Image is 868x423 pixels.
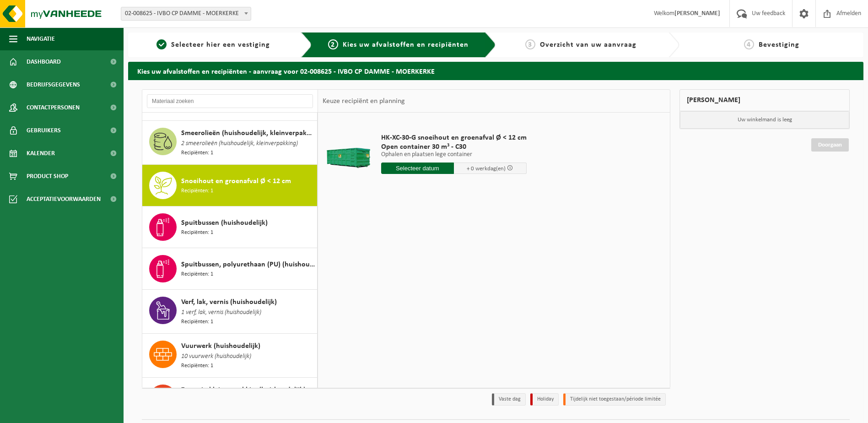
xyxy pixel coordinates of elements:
[27,165,68,188] span: Product Shop
[328,39,338,49] span: 2
[381,163,454,174] input: Selecteer datum
[181,362,213,370] span: Recipiënten: 1
[181,228,213,237] span: Recipiënten: 1
[759,41,799,49] span: Bevestiging
[171,41,270,49] span: Selecteer hier een vestiging
[181,270,213,279] span: Recipiënten: 1
[181,385,306,396] span: Zuren in kleinverpakking(huishoudelijk)
[27,119,61,142] span: Gebruikers
[563,393,666,406] li: Tijdelijk niet toegestaan/période limitée
[121,7,251,20] span: 02-008625 - IVBO CP DAMME - MOERKERKE
[142,206,318,248] button: Spuitbussen (huishoudelijk) Recipiënten: 1
[181,259,315,270] span: Spuitbussen, polyurethaan (PU) (huishoudelijk)
[811,138,849,152] a: Doorgaan
[181,308,261,318] span: 1 verf, lak, vernis (huishoudelijk)
[142,334,318,378] button: Vuurwerk (huishoudelijk) 10 vuurwerk (huishoudelijk) Recipiënten: 1
[181,341,260,352] span: Vuurwerk (huishoudelijk)
[381,152,527,158] p: Ophalen en plaatsen lege container
[181,297,277,308] span: Verf, lak, vernis (huishoudelijk)
[492,393,526,406] li: Vaste dag
[540,41,636,49] span: Overzicht van uw aanvraag
[27,73,80,96] span: Bedrijfsgegevens
[744,39,754,49] span: 4
[142,378,318,421] button: Zuren in kleinverpakking(huishoudelijk)
[467,166,506,172] span: + 0 werkdag(en)
[318,90,410,113] div: Keuze recipiënt en planning
[381,142,527,152] span: Open container 30 m³ - C30
[156,39,167,49] span: 1
[530,393,559,406] li: Holiday
[181,352,251,362] span: 10 vuurwerk (huishoudelijk)
[142,290,318,334] button: Verf, lak, vernis (huishoudelijk) 1 verf, lak, vernis (huishoudelijk) Recipiënten: 1
[674,10,720,17] strong: [PERSON_NAME]
[142,248,318,290] button: Spuitbussen, polyurethaan (PU) (huishoudelijk) Recipiënten: 1
[343,41,469,49] span: Kies uw afvalstoffen en recipiënten
[133,39,294,50] a: 1Selecteer hier een vestiging
[680,111,849,129] p: Uw winkelmand is leeg
[381,133,527,142] span: HK-XC-30-G snoeihout en groenafval Ø < 12 cm
[181,318,213,326] span: Recipiënten: 1
[27,27,55,50] span: Navigatie
[27,188,101,211] span: Acceptatievoorwaarden
[181,187,213,195] span: Recipiënten: 1
[181,139,298,149] span: 2 smeerolieën (huishoudelijk, kleinverpakking)
[181,128,315,139] span: Smeerolieën (huishoudelijk, kleinverpakking)
[147,94,313,108] input: Materiaal zoeken
[27,142,55,165] span: Kalender
[181,149,213,157] span: Recipiënten: 1
[27,50,61,73] span: Dashboard
[181,176,291,187] span: Snoeihout en groenafval Ø < 12 cm
[142,121,318,165] button: Smeerolieën (huishoudelijk, kleinverpakking) 2 smeerolieën (huishoudelijk, kleinverpakking) Recip...
[142,165,318,206] button: Snoeihout en groenafval Ø < 12 cm Recipiënten: 1
[525,39,535,49] span: 3
[679,89,850,111] div: [PERSON_NAME]
[128,62,863,80] h2: Kies uw afvalstoffen en recipiënten - aanvraag voor 02-008625 - IVBO CP DAMME - MOERKERKE
[181,217,268,228] span: Spuitbussen (huishoudelijk)
[27,96,80,119] span: Contactpersonen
